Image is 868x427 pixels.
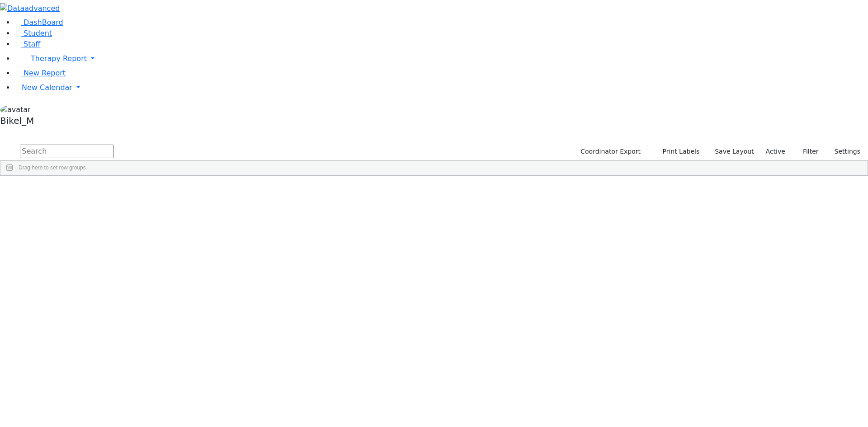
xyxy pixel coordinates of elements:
span: DashBoard [24,18,63,27]
input: Search [20,145,114,158]
a: Staff [14,40,40,48]
span: New Calendar [22,83,72,92]
button: Print Labels [652,145,703,159]
button: Coordinator Export [575,145,645,159]
span: New Report [24,69,66,77]
span: Drag here to set row groups [19,164,86,171]
button: Filter [791,145,823,159]
span: Staff [24,40,40,48]
button: Settings [823,145,864,159]
span: Therapy Report [31,54,87,63]
a: Student [14,29,52,38]
a: DashBoard [14,18,63,27]
a: Therapy Report [14,50,868,68]
a: New Calendar [14,79,868,97]
a: New Report [14,69,66,77]
span: Student [24,29,52,38]
button: Save Layout [711,145,758,159]
label: Active [762,145,789,159]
